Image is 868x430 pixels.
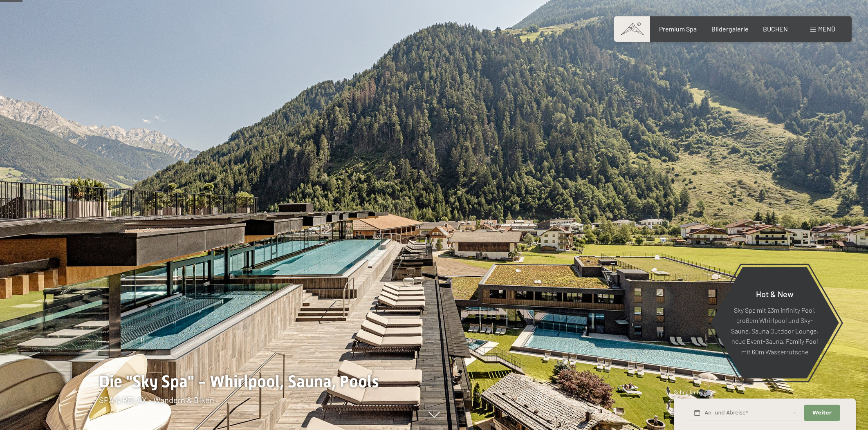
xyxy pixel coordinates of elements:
button: Weiter [804,405,839,421]
span: Hot & New [756,289,794,298]
span: Menü [818,25,835,33]
a: Premium Spa [659,25,697,33]
span: Schnellanfrage [674,389,709,396]
p: Sky Spa mit 23m Infinity Pool, großem Whirlpool und Sky-Sauna, Sauna Outdoor Lounge, neue Event-S... [730,305,819,357]
span: Weiter [812,409,832,417]
a: BUCHEN [763,25,788,33]
a: Bildergalerie [711,25,749,33]
a: Hot & New Sky Spa mit 23m Infinity Pool, großem Whirlpool und Sky-Sauna, Sauna Outdoor Lounge, ne... [710,267,839,379]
